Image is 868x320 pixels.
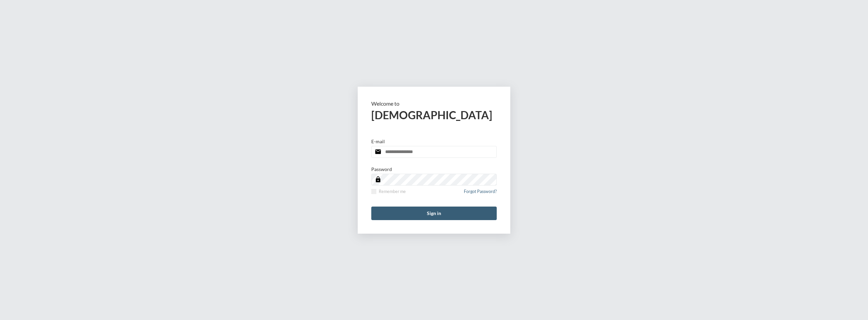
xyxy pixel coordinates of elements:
[371,166,392,172] p: Password
[464,189,497,198] a: Forgot Password?
[371,138,385,144] p: E-mail
[371,189,406,194] label: Remember me
[371,207,497,220] button: Sign in
[371,100,497,107] p: Welcome to
[371,108,497,122] h2: [DEMOGRAPHIC_DATA]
